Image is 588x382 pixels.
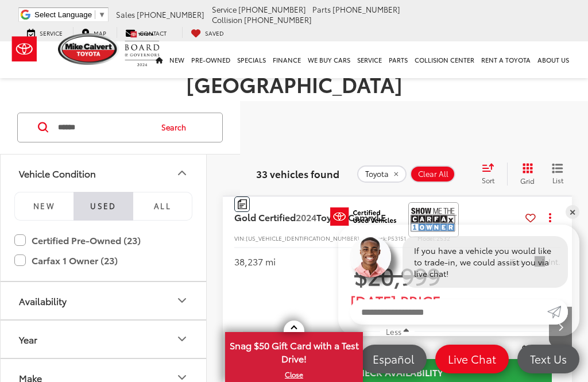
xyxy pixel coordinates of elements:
[58,33,119,65] img: Mike Calvert Toyota
[40,29,63,37] span: Service
[226,333,362,368] span: Snag $50 Gift Card with a Test Drive!
[98,10,106,19] span: ▼
[354,41,385,78] a: Service
[411,41,478,78] a: Collision Center
[524,352,572,366] span: Text Us
[549,213,551,222] span: dropdown dots
[365,169,389,179] span: Toyota
[14,250,192,271] label: Carfax 1 Owner (23)
[256,167,339,180] span: 33 vehicles found
[57,114,150,141] input: Search by Make, Model, or Keyword
[3,30,46,68] img: Toyota
[116,9,135,20] span: Sales
[238,4,306,14] span: [PHONE_NUMBER]
[435,345,509,373] a: Live Chat
[18,27,71,38] a: Service
[175,166,189,180] div: Vehicle Condition
[33,200,55,211] span: NEW
[540,207,560,227] button: Actions
[547,299,568,325] a: Submit
[534,41,572,78] a: About Us
[1,321,207,358] button: YearYear
[94,29,106,37] span: Map
[478,41,534,78] a: Rent a Toyota
[234,41,269,78] a: Specials
[137,9,204,20] span: [PHONE_NUMBER]
[150,113,203,142] button: Search
[385,41,411,78] a: Parts
[1,282,207,319] button: AvailabilityAvailability
[19,295,67,306] div: Availability
[14,230,192,250] label: Certified Pre-Owned (23)
[244,14,312,25] span: [PHONE_NUMBER]
[188,41,234,78] a: Pre-Owned
[1,155,207,192] button: Vehicle ConditionVehicle Condition
[482,175,494,185] span: Sort
[212,4,237,14] span: Service
[403,236,568,288] div: If you have a vehicle you would like to trade-in, we could assist you via live chat!
[117,27,175,38] a: Contact
[166,41,188,78] a: New
[269,41,304,78] a: Finance
[19,334,37,345] div: Year
[520,176,535,186] span: Grid
[34,10,92,19] span: Select Language
[175,332,189,346] div: Year
[182,27,233,38] a: My Saved Vehicles
[476,163,507,186] button: Select sort value
[34,10,106,19] a: Select Language​
[350,236,391,277] img: Agent profile photo
[367,352,420,366] span: Español
[360,345,427,373] a: Español
[410,165,455,183] button: Clear All
[332,4,400,14] span: [PHONE_NUMBER]
[175,294,189,307] div: Availability
[418,169,448,179] span: Clear All
[543,163,572,186] button: List View
[357,165,407,183] button: remove Toyota
[140,29,167,37] span: Contact
[507,163,543,186] button: Grid View
[19,168,96,179] div: Vehicle Condition
[212,14,242,25] span: Collision
[73,27,115,38] a: Map
[517,345,579,373] a: Text Us
[304,41,354,78] a: WE BUY CARS
[205,29,224,37] span: Saved
[154,200,171,211] span: All
[350,299,547,325] input: Enter your message
[552,175,563,185] span: List
[312,4,331,14] span: Parts
[442,352,502,366] span: Live Chat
